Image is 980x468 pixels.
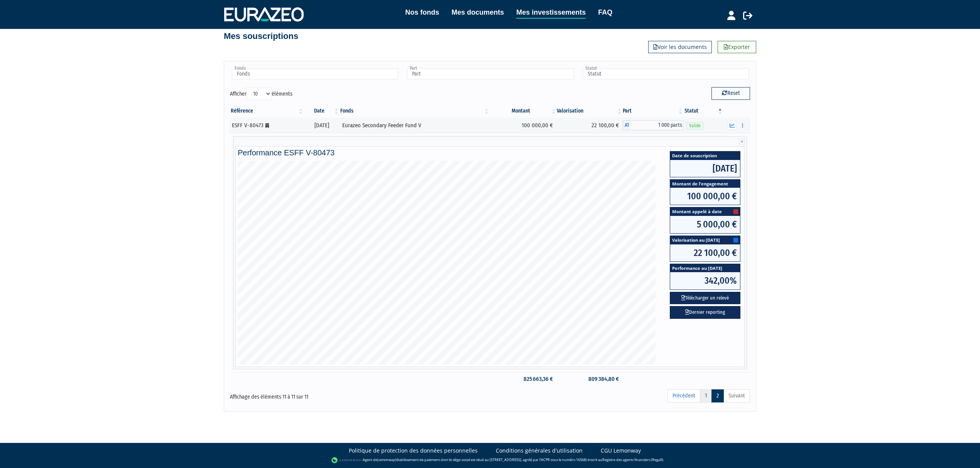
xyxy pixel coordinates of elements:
span: Performance au [DATE] [670,264,740,272]
div: - Agent de (établissement de paiement dont le siège social est situé au [STREET_ADDRESS], agréé p... [8,456,972,464]
span: Montant de l'engagement [670,180,740,188]
a: CGU Lemonway [601,447,641,455]
a: Suivant [723,389,750,402]
img: 1732889491-logotype_eurazeo_blanc_rvb.png [224,7,304,21]
a: Exporter [718,41,756,53]
span: 5 000,00 € [670,216,740,233]
th: Référence : activer pour trier la colonne par ordre croissant [230,104,304,118]
a: Conditions générales d'utilisation [496,447,583,455]
th: Statut : activer pour trier la colonne par ordre d&eacute;croissant [684,104,723,118]
span: Valorisation au [DATE] [670,236,740,244]
span: Valide [686,122,703,130]
label: Afficher éléments [230,87,292,100]
span: A1 [623,120,630,130]
a: 2 [711,389,724,402]
th: Valorisation: activer pour trier la colonne par ordre croissant [557,104,623,118]
th: Part: activer pour trier la colonne par ordre croissant [623,104,684,118]
i: [Français] Personne morale [265,123,269,128]
span: 22 100,00 € [670,244,740,261]
h4: Performance ESFF V-80473 [238,148,742,157]
button: Reset [711,87,750,99]
div: Affichage des éléments 11 à 11 sur 11 [230,389,440,401]
th: Fonds: activer pour trier la colonne par ordre croissant [340,104,490,118]
button: Télécharger un relevé [670,292,740,305]
th: Date: activer pour trier la colonne par ordre croissant [304,104,340,118]
a: Nos fonds [405,7,439,18]
span: 342,00% [670,272,740,289]
div: [DATE] [307,121,337,130]
span: [DATE] [670,160,740,177]
td: 809 384,80 € [557,372,623,386]
span: 1 000 parts [630,120,684,130]
th: Montant: activer pour trier la colonne par ordre croissant [490,104,557,118]
span: Date de souscription [670,152,740,160]
div: A1 - Eurazeo Secondary Feeder Fund V [623,120,684,130]
a: Voir les documents [648,41,712,53]
a: Politique de protection des données personnelles [349,447,478,455]
a: Précédent [667,389,700,402]
div: ESFF V-80473 [232,121,301,130]
img: logo-lemonway.png [331,456,361,464]
select: Afficheréléments [247,87,272,100]
a: Mes documents [451,7,504,18]
h4: Mes souscriptions [224,32,298,41]
a: Mes investissements [516,7,586,19]
a: Dernier reporting [670,306,740,319]
a: FAQ [598,7,612,18]
td: 22 100,00 € [557,118,623,133]
span: Montant appelé à date [670,207,740,216]
td: 100 000,00 € [490,118,557,133]
a: Registre des agents financiers (Regafi) [602,457,663,462]
td: 825 663,36 € [490,372,557,386]
span: 100 000,00 € [670,188,740,205]
a: 1 [700,389,712,402]
div: Eurazeo Secondary Feeder Fund V [342,121,487,130]
a: Lemonway [377,457,395,462]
